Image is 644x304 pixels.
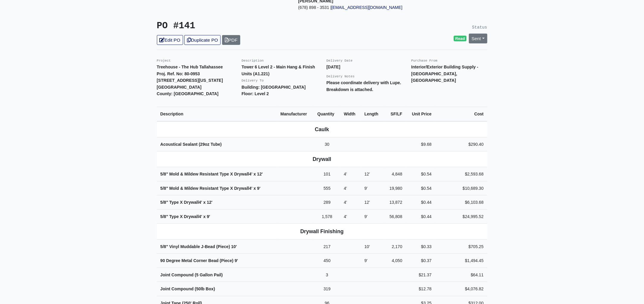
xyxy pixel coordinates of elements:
[364,186,368,191] span: 9'
[314,254,340,268] td: 450
[469,34,487,43] a: Sent
[315,126,329,132] b: Caulk
[361,107,384,121] th: Length
[406,137,435,151] td: $9.68
[199,214,202,219] span: 4'
[160,272,223,277] strong: Joint Compound (5 Gallon Pail)
[364,244,370,249] span: 10'
[406,282,435,296] td: $12.78
[157,78,223,83] strong: [STREET_ADDRESS][US_STATE]
[327,80,401,92] strong: Please coordinate delivery with Lupe. Breakdown is attached.
[435,107,487,121] th: Cost
[157,59,171,62] small: Project
[406,239,435,254] td: $0.33
[384,167,406,181] td: 4,848
[235,258,238,263] span: 9'
[314,209,340,224] td: 1,578
[331,5,403,10] a: [EMAIL_ADDRESS][DOMAIN_NAME]
[203,214,206,219] span: x
[314,181,340,195] td: 555
[160,142,222,147] strong: Acoustical Sealant (29oz Tube)
[314,137,340,151] td: 30
[160,200,213,205] strong: 5/8" Type X Drywall
[344,214,347,219] span: 4'
[435,181,487,195] td: $10,689.30
[364,200,370,205] span: 12'
[327,75,355,78] small: Delivery Notes
[384,209,406,224] td: 56,808
[435,195,487,210] td: $6,103.68
[435,254,487,268] td: $1,494.45
[435,282,487,296] td: $4,076.82
[314,268,340,282] td: 3
[364,214,368,219] span: 9'
[160,258,238,263] strong: 90 Degree Metal Corner Bead (Piece)
[242,65,315,76] strong: Tower 6 Level 2 - Main Hang & Finish Units (A1.221)
[222,35,240,45] a: PDF
[157,107,277,121] th: Description
[406,107,435,121] th: Unit Price
[257,186,261,191] span: 9'
[242,59,264,62] small: Description
[157,91,219,96] strong: County: [GEOGRAPHIC_DATA]
[406,209,435,224] td: $0.44
[411,59,438,62] small: Purchase From
[199,200,202,205] span: 4'
[314,167,340,181] td: 101
[435,239,487,254] td: $705.25
[254,186,256,191] span: x
[327,59,353,62] small: Delivery Date
[344,186,347,191] span: 4'
[277,107,314,121] th: Manufacturer
[314,282,340,296] td: 319
[157,21,318,32] h3: PO #141
[242,79,264,82] small: Delivery To
[249,186,252,191] span: 4'
[242,91,269,96] strong: Floor: Level 2
[435,167,487,181] td: $2,593.68
[157,85,202,90] strong: [GEOGRAPHIC_DATA]
[406,254,435,268] td: $0.37
[160,172,263,176] strong: 5/8" Mold & Mildew Resistant Type X Drywall
[344,172,347,176] span: 4'
[406,167,435,181] td: $0.54
[207,214,210,219] span: 9'
[364,172,370,176] span: 12'
[298,4,431,11] p: (678) 898 - 3531 |
[344,200,347,205] span: 4'
[160,244,237,249] strong: 5/8" Vinyl Muddable J-Bead (Piece)
[384,181,406,195] td: 19,980
[242,85,306,90] strong: Building: [GEOGRAPHIC_DATA]
[314,107,340,121] th: Quantity
[254,172,256,176] span: x
[406,268,435,282] td: $21.37
[454,36,467,42] span: Read
[364,258,368,263] span: 9'
[300,228,344,234] b: Drywall Finishing
[435,209,487,224] td: $24,995.52
[184,35,221,45] a: Duplicate PO
[157,71,200,76] strong: Proj. Ref. No: 80-0953
[327,65,341,69] strong: [DATE]
[406,181,435,195] td: $0.54
[314,195,340,210] td: 289
[160,214,210,219] strong: 5/8" Type X Drywall
[435,268,487,282] td: $64.11
[203,200,206,205] span: x
[384,195,406,210] td: 13,872
[384,239,406,254] td: 2,170
[160,186,261,191] strong: 5/8" Mold & Mildew Resistant Type X Drywall
[340,107,361,121] th: Width
[384,107,406,121] th: SF/LF
[435,137,487,151] td: $290.40
[157,35,183,45] a: Edit PO
[313,156,331,162] b: Drywall
[207,200,213,205] span: 12'
[249,172,252,176] span: 4'
[472,25,487,30] small: Status
[411,64,487,84] p: Interior/Exterior Building Supply - [GEOGRAPHIC_DATA], [GEOGRAPHIC_DATA]
[231,244,237,249] span: 10'
[157,65,223,69] strong: Treehouse - The Hub Tallahassee
[160,286,215,291] strong: Joint Compound (50lb Box)
[406,195,435,210] td: $0.44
